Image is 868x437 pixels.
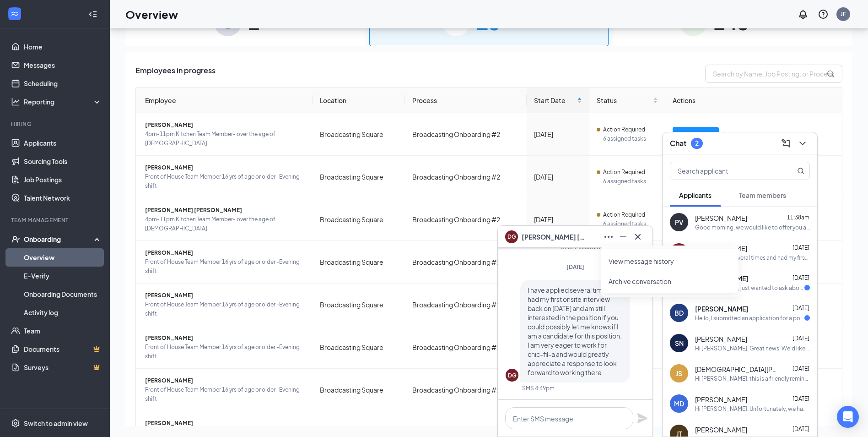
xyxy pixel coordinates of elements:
[793,305,809,311] span: [DATE]
[145,248,305,257] span: [PERSON_NAME]
[405,369,526,411] td: Broadcasting Onboarding #2
[637,413,648,424] svg: Plane
[695,213,747,223] span: [PERSON_NAME]
[405,113,526,156] td: Broadcasting Onboarding #2
[603,219,658,229] span: 6 assigned tasks
[597,95,651,105] span: Status
[145,291,305,300] span: [PERSON_NAME]
[797,167,804,175] svg: MagnifyingGlass
[665,88,842,113] th: Actions
[522,232,586,242] span: [PERSON_NAME] [PERSON_NAME]
[793,335,809,342] span: [DATE]
[24,419,88,428] div: Switch to admin view
[781,138,792,149] svg: ComposeMessage
[695,425,747,434] span: [PERSON_NAME]
[145,385,305,404] span: Front of House Team Member 16 yrs of age or older -Evening shift
[589,88,665,113] th: Status
[695,365,777,374] span: [DEMOGRAPHIC_DATA][PERSON_NAME]
[11,235,20,244] svg: UserCheck
[705,65,842,83] input: Search by Name, Job Posting, or Process
[695,314,804,322] div: Hello, I submitted an application for a position at [DEMOGRAPHIC_DATA]-fil-A about [DATE] and I w...
[313,369,405,411] td: Broadcasting Square
[24,134,102,152] a: Applicants
[793,244,809,251] span: [DATE]
[145,343,305,361] span: Front of House Team Member 16 yrs of age or older -Evening shift
[695,304,748,313] span: [PERSON_NAME]
[818,9,829,20] svg: QuestionInfo
[10,9,19,18] svg: WorkstreamLogo
[145,172,305,191] span: Front of House Team Member 16 yrs of age or older -Evening shift
[145,215,305,233] span: 4pm-11pm Kitchen Team Member- over the age of [DEMOGRAPHIC_DATA]
[405,198,526,241] td: Broadcasting Onboarding #2
[722,131,730,138] span: bars
[695,334,747,344] span: [PERSON_NAME]
[616,229,631,244] button: Minimize
[11,216,100,224] div: Team Management
[24,322,102,340] a: Team
[24,340,102,358] a: DocumentsCrown
[135,65,216,83] span: Employees in progress
[603,231,614,242] svg: Ellipses
[603,177,658,186] span: 6 assigned tasks
[313,326,405,369] td: Broadcasting Square
[405,241,526,284] td: Broadcasting Onboarding #2
[601,229,616,244] button: Ellipses
[24,38,102,56] a: Home
[24,97,102,106] div: Reporting
[631,229,645,244] button: Cross
[603,134,658,143] span: 6 assigned tasks
[675,218,684,227] div: PV
[145,130,305,148] span: 4pm-11pm Kitchen Team Member- over the age of [DEMOGRAPHIC_DATA]
[797,138,808,149] svg: ChevronDown
[609,257,731,266] a: View message history
[793,426,809,432] span: [DATE]
[793,365,809,372] span: [DATE]
[795,136,810,151] button: ChevronDown
[695,344,810,352] div: Hi [PERSON_NAME], Great news! We'd like to invite you to an interview with us for 4pm-11pm Kitche...
[603,210,645,219] span: Action Required
[695,139,699,147] div: 2
[793,395,809,402] span: [DATE]
[24,152,102,170] a: Sourcing Tools
[145,419,305,428] span: [PERSON_NAME]
[24,248,102,267] a: Overview
[24,56,102,74] a: Messages
[739,191,786,199] span: Team members
[145,300,305,318] span: Front of House Team Member 16 yrs of age or older -Evening shift
[145,257,305,276] span: Front of House Team Member 16 yrs of age or older -Evening shift
[675,339,684,348] div: SN
[528,286,622,377] span: I have applied several times and had my first onsite interview back on [DATE] and am still intere...
[730,131,736,137] span: down
[145,376,305,385] span: [PERSON_NAME]
[11,120,100,128] div: Hiring
[313,198,405,241] td: Broadcasting Square
[24,358,102,377] a: SurveysCrown
[145,206,305,215] span: [PERSON_NAME] [PERSON_NAME]
[24,235,94,244] div: Onboarding
[674,308,684,317] div: BD
[522,384,555,392] div: SMS 4:49pm
[837,406,859,428] div: Open Intercom Messenger
[676,369,682,378] div: JS
[125,6,178,22] h1: Overview
[787,214,809,221] span: 11:38am
[11,97,20,106] svg: Analysis
[313,156,405,198] td: Broadcasting Square
[24,170,102,189] a: Job Postings
[405,326,526,369] td: Broadcasting Onboarding #2
[405,88,526,113] th: Process
[136,88,313,113] th: Employee
[24,303,102,322] a: Activity log
[670,138,686,148] h3: Chat
[145,120,305,130] span: [PERSON_NAME]
[695,284,804,292] div: Good afternoon, just wanted to ask about my application I submitted about [DATE] or so I wanted t...
[603,125,645,134] span: Action Required
[779,136,793,151] button: ComposeMessage
[673,127,719,142] button: Start tasks
[618,231,629,242] svg: Minimize
[793,274,809,281] span: [DATE]
[313,284,405,326] td: Broadcasting Square
[798,9,809,20] svg: Notifications
[24,189,102,207] a: Talent Network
